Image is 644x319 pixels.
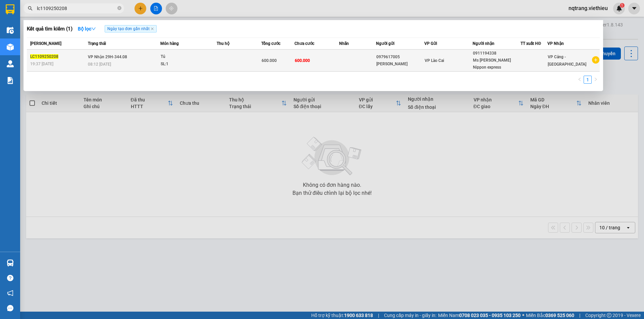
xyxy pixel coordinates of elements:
div: 0911194338 [473,50,521,57]
span: VP Nhận [547,41,564,46]
span: plus-circle [592,56,599,64]
span: VP Lào Cai [425,58,444,63]
div: 0979617005 [376,54,424,61]
span: VP Cảng - [GEOGRAPHIC_DATA] [548,55,586,67]
img: warehouse-icon [7,27,14,34]
span: 600.000 [295,58,310,63]
h3: Kết quả tìm kiếm ( 1 ) [27,25,72,32]
a: 1 [584,76,591,83]
div: [PERSON_NAME] [376,61,424,68]
span: left [578,77,582,81]
span: Chưa cước [294,41,314,46]
span: down [91,26,96,31]
span: Thu hộ [217,41,229,46]
span: Món hàng [160,41,179,46]
input: Tìm tên, số ĐT hoặc mã đơn [37,5,116,12]
img: warehouse-icon [7,60,14,67]
button: left [576,76,584,84]
span: [PERSON_NAME] [30,41,61,46]
span: search [28,6,33,11]
img: logo-vxr [6,4,14,14]
span: question-circle [7,275,13,281]
span: 19:37 [DATE] [30,62,53,66]
span: right [594,77,598,81]
span: VP Gửi [424,41,437,46]
img: solution-icon [7,77,14,84]
span: close-circle [117,5,121,12]
span: LC1109250208 [30,54,58,59]
li: 1 [584,76,592,84]
img: warehouse-icon [7,259,14,266]
button: right [592,76,600,84]
span: 08:12 [DATE] [88,62,111,67]
span: Trạng thái [88,41,106,46]
button: Bộ lọcdown [72,23,101,34]
li: Previous Page [576,76,584,84]
div: SL: 1 [161,61,211,68]
li: Next Page [592,76,600,84]
span: Nhãn [339,41,349,46]
div: Tủ [161,53,211,61]
span: VP Nhận 29H-344.08 [88,55,127,59]
span: Tổng cước [261,41,280,46]
span: message [7,305,13,311]
img: warehouse-icon [7,44,14,51]
span: 600.000 [262,58,277,63]
span: Người gửi [376,41,394,46]
span: Người nhận [473,41,494,46]
span: Ngày tạo đơn gần nhất [105,25,157,32]
div: Ms [PERSON_NAME] Nippon express [473,57,521,71]
span: notification [7,290,13,296]
span: close [151,27,154,30]
span: TT xuất HĐ [521,41,541,46]
strong: Bộ lọc [78,26,96,31]
span: close-circle [117,6,121,10]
